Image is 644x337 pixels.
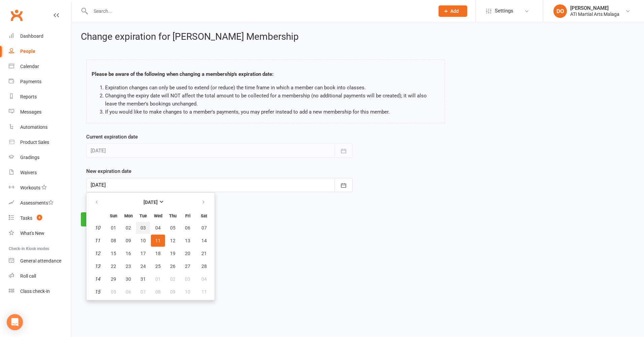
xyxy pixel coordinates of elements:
[155,276,161,282] span: 01
[140,289,146,295] span: 07
[121,260,135,272] button: 23
[126,276,131,282] span: 30
[495,3,513,19] span: Settings
[140,238,146,243] span: 10
[111,276,116,282] span: 29
[181,247,195,259] button: 20
[126,238,131,243] span: 09
[181,235,195,247] button: 13
[170,251,175,256] span: 19
[9,195,71,211] a: Assessments
[81,32,635,42] h2: Change expiration for [PERSON_NAME] Membership
[9,89,71,104] a: Reports
[95,225,100,231] em: 10
[166,286,180,298] button: 09
[201,238,207,243] span: 14
[553,4,567,18] div: DO
[151,235,165,247] button: 11
[151,222,165,234] button: 04
[126,225,131,231] span: 02
[450,8,459,14] span: Add
[136,247,150,259] button: 17
[106,273,121,285] button: 29
[9,135,71,150] a: Product Sales
[140,251,146,256] span: 17
[126,264,131,269] span: 23
[7,314,23,330] div: Open Intercom Messenger
[9,253,71,269] a: General attendance kiosk mode
[111,251,116,256] span: 15
[166,235,180,247] button: 12
[201,276,207,282] span: 04
[140,264,146,269] span: 24
[9,29,71,44] a: Dashboard
[20,288,50,294] div: Class check-in
[20,33,43,39] div: Dashboard
[20,215,32,221] div: Tasks
[20,124,47,130] div: Automations
[166,222,180,234] button: 05
[92,71,273,77] strong: Please be aware of the following when changing a membership's expiration date:
[195,260,213,272] button: 28
[9,74,71,89] a: Payments
[9,150,71,165] a: Gradings
[9,226,71,241] a: What's New
[201,213,207,218] small: Saturday
[9,44,71,59] a: People
[9,269,71,284] a: Roll call
[106,247,121,259] button: 15
[201,289,207,295] span: 11
[169,213,176,218] small: Thursday
[20,170,37,175] div: Waivers
[201,264,207,269] span: 28
[110,213,117,218] small: Sunday
[170,289,175,295] span: 09
[106,235,121,247] button: 08
[95,289,100,295] em: 15
[9,165,71,180] a: Waivers
[20,273,36,279] div: Roll call
[166,273,180,285] button: 02
[185,238,190,243] span: 13
[95,276,100,282] em: 14
[124,213,133,218] small: Monday
[111,238,116,243] span: 08
[86,133,138,141] label: Current expiration date
[9,211,71,226] a: Tasks 4
[185,251,190,256] span: 20
[106,260,121,272] button: 22
[185,289,190,295] span: 10
[20,200,54,206] div: Assessments
[570,5,619,11] div: [PERSON_NAME]
[20,140,49,145] div: Product Sales
[9,180,71,195] a: Workouts
[154,213,162,218] small: Wednesday
[121,286,135,298] button: 06
[185,225,190,231] span: 06
[195,222,213,234] button: 07
[439,5,467,17] button: Add
[166,247,180,259] button: 19
[139,213,147,218] small: Tuesday
[201,225,207,231] span: 07
[195,273,213,285] button: 04
[9,120,71,135] a: Automations
[143,200,158,205] strong: [DATE]
[106,286,121,298] button: 05
[151,286,165,298] button: 08
[9,284,71,299] a: Class kiosk mode
[20,109,41,115] div: Messages
[181,286,195,298] button: 10
[170,225,175,231] span: 05
[151,273,165,285] button: 01
[111,225,116,231] span: 01
[155,251,161,256] span: 18
[81,212,112,226] button: Save
[86,167,131,175] label: New expiration date
[20,79,41,84] div: Payments
[20,94,37,99] div: Reports
[195,235,213,247] button: 14
[181,260,195,272] button: 27
[166,260,180,272] button: 26
[136,235,150,247] button: 10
